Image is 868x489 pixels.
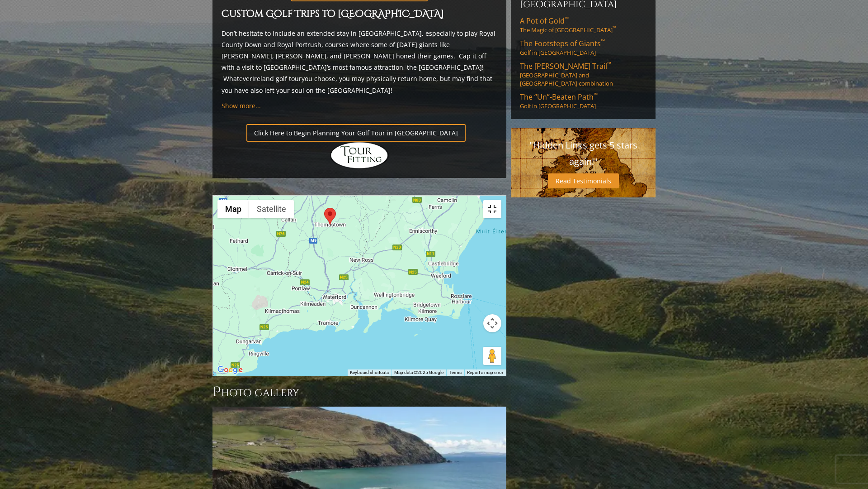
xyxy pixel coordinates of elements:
sup: ™ [607,60,611,68]
p: "Hidden Links gets 5 stars again!" [520,137,646,170]
span: The [PERSON_NAME] Trail [520,61,611,71]
h2: Custom Golf Trips to [GEOGRAPHIC_DATA] [222,7,497,22]
button: Keyboard shortcuts [350,369,389,376]
span: The Footsteps of Giants [520,38,605,48]
a: Show more... [222,101,261,110]
a: The [PERSON_NAME] Trail™[GEOGRAPHIC_DATA] and [GEOGRAPHIC_DATA] combination [520,61,646,87]
sup: ™ [601,38,605,45]
sup: ™ [613,25,616,31]
img: Google [215,364,245,376]
img: Hidden Links [330,142,389,169]
a: Terms (opens in new tab) [449,370,462,375]
button: Show street map [217,200,249,218]
button: Map camera controls [483,314,501,332]
button: Show satellite imagery [249,200,294,218]
h3: Photo Gallery [212,383,506,401]
span: The “Un”-Beaten Path [520,92,598,102]
a: The Footsteps of Giants™Golf in [GEOGRAPHIC_DATA] [520,38,646,57]
sup: ™ [594,91,598,99]
button: Toggle fullscreen view [483,200,501,218]
span: A Pot of Gold [520,16,569,26]
a: Ireland golf tour [252,74,302,83]
a: Report a map error [467,370,503,375]
a: The “Un”-Beaten Path™Golf in [GEOGRAPHIC_DATA] [520,92,646,110]
a: A Pot of Gold™The Magic of [GEOGRAPHIC_DATA]™ [520,16,646,34]
sup: ™ [565,15,569,23]
a: Click Here to Begin Planning Your Golf Tour in [GEOGRAPHIC_DATA] [246,124,466,142]
p: Don’t hesitate to include an extended stay in [GEOGRAPHIC_DATA], especially to play Royal County ... [222,28,497,96]
a: Read Testimonials [548,173,619,188]
span: Map data ©2025 Google [394,370,443,375]
a: Open this area in Google Maps (opens a new window) [215,364,245,376]
button: Drag Pegman onto the map to open Street View [483,347,501,365]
